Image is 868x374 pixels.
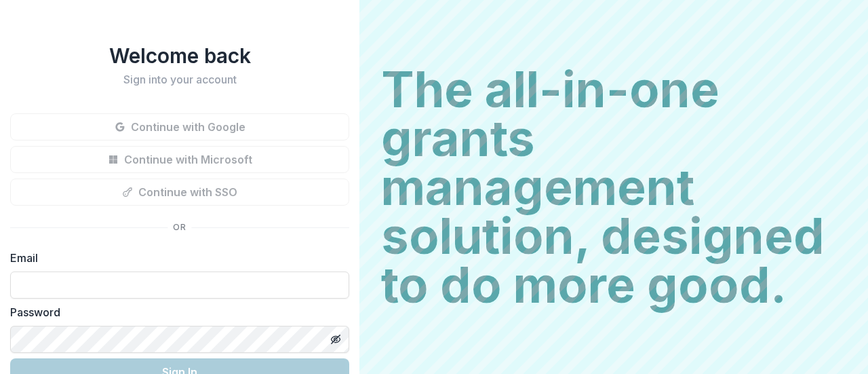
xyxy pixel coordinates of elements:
[10,250,341,266] label: Email
[10,146,349,173] button: Continue with Microsoft
[10,43,349,68] h1: Welcome back
[325,329,347,350] button: Toggle password visibility
[10,113,349,141] button: Continue with Google
[10,304,341,320] label: Password
[10,179,349,206] button: Continue with SSO
[10,73,349,86] h2: Sign into your account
